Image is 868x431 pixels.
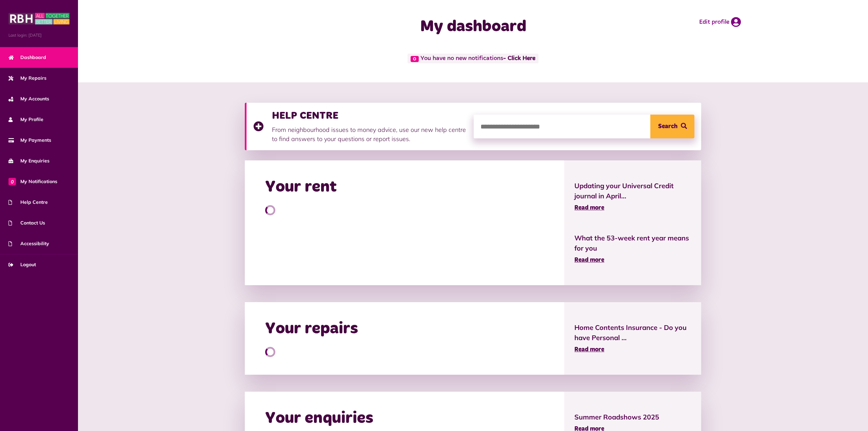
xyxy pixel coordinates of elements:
[574,322,691,343] span: Home Contents Insurance - Do you have Personal ...
[574,181,691,213] a: Updating your Universal Credit journal in April... Read more
[574,412,691,422] span: Summer Roadshows 2025
[574,257,604,263] span: Read more
[265,409,373,428] h2: Your enquiries
[8,12,70,25] img: MyRBH
[574,322,691,354] a: Home Contents Insurance - Do you have Personal ... Read more
[272,110,467,122] h3: HELP CENTRE
[411,56,419,62] span: 0
[8,157,50,164] span: My Enquiries
[8,240,49,247] span: Accessibility
[265,319,358,339] h2: Your repairs
[8,54,46,61] span: Dashboard
[699,17,741,27] a: Edit profile
[658,115,677,138] span: Search
[8,261,36,268] span: Logout
[574,233,691,253] span: What the 53-week rent year means for you
[574,233,691,265] a: What the 53-week rent year means for you Read more
[408,54,538,63] span: You have no new notifications
[8,199,48,206] span: Help Centre
[503,56,535,62] a: - Click Here
[8,75,46,82] span: My Repairs
[8,178,16,185] span: 0
[8,95,49,102] span: My Accounts
[337,17,609,37] h1: My dashboard
[8,137,51,144] span: My Payments
[272,125,467,143] p: From neighbourhood issues to money advice, use our new help centre to find answers to your questi...
[8,219,45,227] span: Contact Us
[265,177,337,197] h2: Your rent
[574,181,691,201] span: Updating your Universal Credit journal in April...
[574,205,604,211] span: Read more
[8,32,70,38] span: Last login: [DATE]
[8,178,57,185] span: My Notifications
[8,116,43,123] span: My Profile
[650,115,694,138] button: Search
[574,347,604,353] span: Read more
